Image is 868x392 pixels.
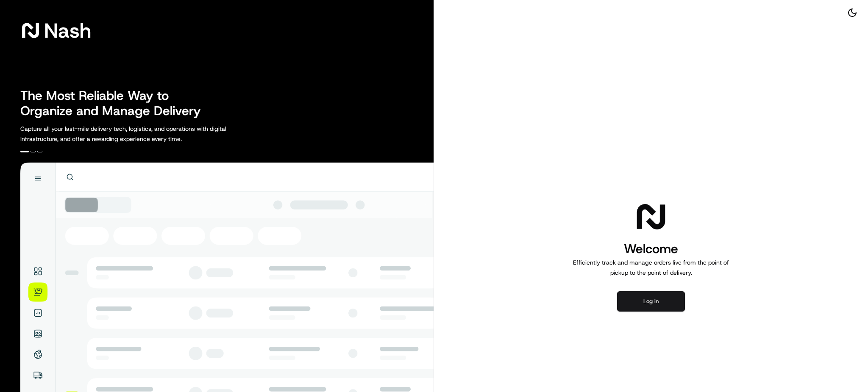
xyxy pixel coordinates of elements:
button: Log in [617,291,685,312]
span: Nash [44,22,91,39]
p: Capture all your last-mile delivery tech, logistics, and operations with digital infrastructure, ... [20,124,264,144]
p: Efficiently track and manage orders live from the point of pickup to the point of delivery. [570,257,732,278]
h2: The Most Reliable Way to Organize and Manage Delivery [20,88,210,119]
h1: Welcome [570,240,732,257]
